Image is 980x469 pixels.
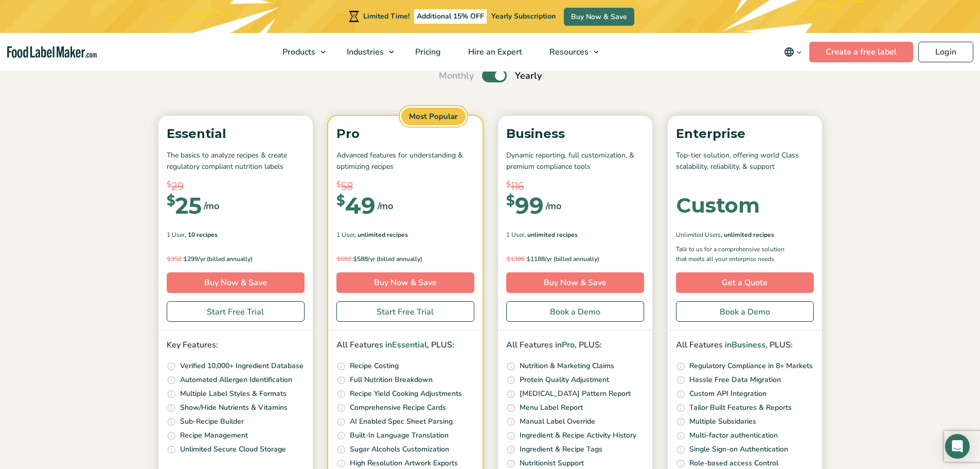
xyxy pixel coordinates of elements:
span: $ [183,255,187,263]
p: High Resolution Artwork Exports [350,458,458,469]
p: Recipe Management [180,430,248,441]
span: $ [167,194,175,207]
del: 1398 [506,255,525,263]
p: Multi-factor authentication [689,430,778,441]
p: Menu Label Report [520,402,583,413]
span: 1 User [506,230,524,239]
p: Multiple Label Styles & Formats [180,388,287,399]
del: 692 [336,255,351,263]
span: $ [167,179,171,190]
span: Resources [546,46,590,58]
a: Login [918,42,973,62]
p: Advanced features for understanding & optimizing recipes [336,150,474,173]
span: Pricing [412,46,442,58]
p: Automated Allergen Identification [180,374,292,386]
span: 58 [341,179,353,194]
p: Business [506,124,644,144]
p: Sub-Recipe Builder [180,416,244,427]
a: Start Free Trial [336,301,474,322]
span: Industries [344,46,385,58]
span: $ [336,194,345,207]
span: Monthly [439,69,474,83]
p: Essential [167,124,305,144]
p: Verified 10,000+ Ingredient Database [180,360,304,372]
span: Limited Time! [363,11,409,21]
span: 116 [511,179,524,194]
p: Sugar Alcohols Customization [350,444,449,455]
p: Role-based access Control [689,458,778,469]
a: Resources [536,33,604,71]
p: All Features in , PLUS: [506,339,644,352]
span: , Unlimited Recipes [524,230,578,239]
p: Key Features: [167,339,305,352]
p: AI Enabled Spec Sheet Parsing [350,416,453,427]
p: Comprehensive Recipe Cards [350,402,446,413]
span: 1 User [336,230,354,239]
span: $ [506,194,515,207]
div: 49 [336,194,376,217]
p: Protein Quality Adjustment [520,374,609,386]
p: Nutritionist Support [520,458,584,469]
p: Unlimited Secure Cloud Storage [180,444,286,455]
span: , Unlimited Recipes [721,230,774,239]
span: /mo [204,199,219,213]
span: Most Popular [400,106,467,127]
p: Pro [336,124,474,144]
div: Open Intercom Messenger [945,434,970,459]
div: 25 [167,194,202,217]
span: 29 [171,179,184,194]
span: Yearly Subscription [491,11,556,21]
p: Built-In Language Translation [350,430,449,441]
p: Recipe Yield Cooking Adjustments [350,388,462,399]
p: Full Nutrition Breakdown [350,374,433,386]
p: Ingredient & Recipe Activity History [520,430,636,441]
p: Single Sign-on Authentication [689,444,788,455]
p: Nutrition & Marketing Claims [520,360,614,372]
p: Recipe Costing [350,360,399,372]
a: Hire an Expert [455,33,533,71]
p: 1188/yr (billed annually) [506,254,644,264]
span: $ [506,179,511,190]
span: $ [353,255,357,263]
span: Products [279,46,316,58]
p: Tailor Built Features & Reports [689,402,792,413]
p: 299/yr (billed annually) [167,254,305,264]
span: /mo [378,199,393,213]
a: Create a free label [809,42,913,62]
p: Manual Label Override [520,416,595,427]
p: 588/yr (billed annually) [336,254,474,264]
span: Pro [562,339,575,351]
a: Book a Demo [676,301,814,322]
p: Talk to us for a comprehensive solution that meets all your enterprise needs [676,245,794,264]
span: , Unlimited Recipes [354,230,408,239]
p: Multiple Subsidaries [689,416,756,427]
del: 352 [167,255,182,263]
a: Book a Demo [506,301,644,322]
p: Show/Hide Nutrients & Vitamins [180,402,288,413]
div: Custom [676,195,760,216]
div: 99 [506,194,544,217]
span: 1 User [167,230,185,239]
span: , 10 Recipes [185,230,218,239]
p: Dynamic reporting, full customization, & premium compliance tools [506,150,644,173]
span: Business [732,339,765,351]
span: /mo [546,199,561,213]
a: Buy Now & Save [506,272,644,293]
span: Additional 15% OFF [414,9,487,24]
span: $ [506,255,510,263]
a: Start Free Trial [167,301,305,322]
a: Pricing [402,33,452,71]
span: $ [167,255,171,263]
span: Yearly [515,69,542,83]
p: All Features in , PLUS: [676,339,814,352]
p: [MEDICAL_DATA] Pattern Report [520,388,631,399]
span: $ [336,179,341,190]
span: $ [526,255,530,263]
a: Buy Now & Save [564,8,634,26]
p: Regulatory Compliance in 8+ Markets [689,360,813,372]
a: Products [269,33,331,71]
p: Top-tier solution, offering world Class scalability, reliability, & support [676,150,814,173]
span: Essential [392,339,427,351]
a: Industries [333,33,399,71]
p: Custom API Integration [689,388,767,399]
